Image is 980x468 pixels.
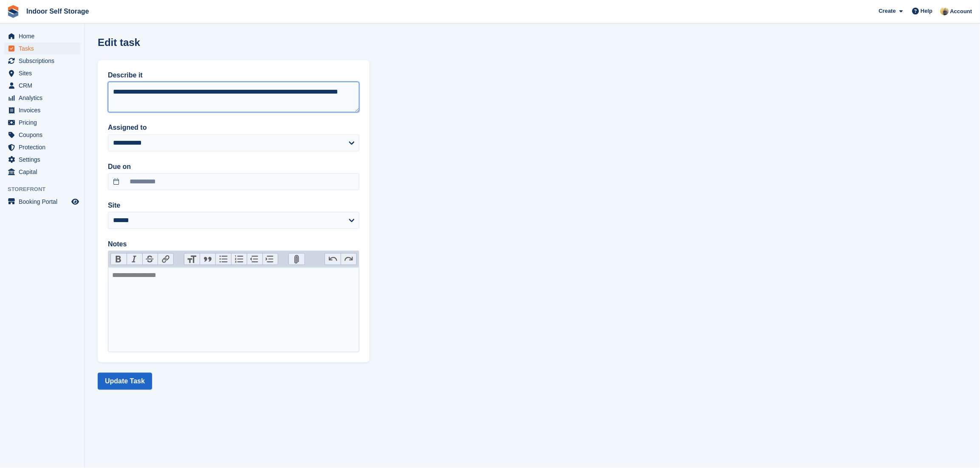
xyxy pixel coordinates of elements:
[108,162,359,172] label: Due on
[19,154,70,166] span: Settings
[19,104,70,116] span: Invoices
[108,239,359,249] label: Notes
[879,7,896,15] span: Create
[231,254,247,265] button: Numbers
[4,166,80,178] a: menu
[19,80,70,91] span: CRM
[950,7,972,16] span: Account
[4,43,80,54] a: menu
[4,30,80,42] a: menu
[19,30,70,42] span: Home
[4,67,80,79] a: menu
[4,141,80,153] a: menu
[19,141,70,153] span: Protection
[23,4,93,18] a: Indoor Self Storage
[247,254,263,265] button: Decrease Level
[4,104,80,116] a: menu
[8,185,85,194] span: Storefront
[108,123,359,133] label: Assigned to
[70,197,80,207] a: Preview store
[19,67,70,79] span: Sites
[158,254,173,265] button: Link
[19,129,70,141] span: Coupons
[940,7,949,15] img: Jo Moon
[108,70,359,80] label: Describe it
[19,166,70,178] span: Capital
[19,43,70,54] span: Tasks
[215,254,231,265] button: Bullets
[142,254,158,265] button: Strikethrough
[921,7,933,15] span: Help
[4,196,80,208] a: menu
[98,37,140,48] h1: Edit task
[111,254,127,265] button: Bold
[4,117,80,128] a: menu
[4,129,80,141] a: menu
[325,254,341,265] button: Undo
[127,254,142,265] button: Italic
[184,254,200,265] button: Heading
[263,254,278,265] button: Increase Level
[341,254,356,265] button: Redo
[108,200,359,211] label: Site
[19,92,70,104] span: Analytics
[98,373,152,390] button: Update Task
[200,254,215,265] button: Quote
[4,80,80,91] a: menu
[19,196,70,208] span: Booking Portal
[289,254,305,265] button: Attach Files
[7,5,20,18] img: stora-icon-8386f47178a22dfd0bd8f6a31ec36ba5ce8667c1dd55bd0f319d3a0aa187defe.svg
[4,154,80,166] a: menu
[4,55,80,67] a: menu
[19,117,70,128] span: Pricing
[4,92,80,104] a: menu
[19,55,70,67] span: Subscriptions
